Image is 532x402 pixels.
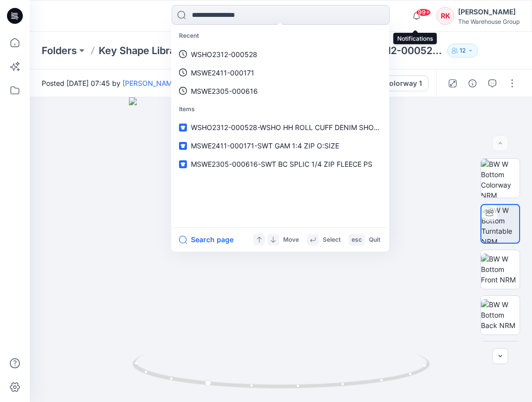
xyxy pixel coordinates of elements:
span: MSWE2411-000171-SWT GAM 1:4 ZIP O:SIZE [191,141,339,150]
div: [PERSON_NAME] [458,6,520,18]
button: Details [465,75,480,91]
a: [PERSON_NAME] [122,79,178,87]
a: MSWE2305-000616 [173,82,387,100]
p: MSWE2411-000171 [191,67,254,78]
p: Move [283,235,299,245]
p: 12 [460,45,466,56]
button: Colorway 1 [367,75,428,91]
p: Items [173,100,387,119]
img: BW W Bottom Turntable NRM [481,205,519,243]
p: MSWE2305-000616 [191,86,258,96]
p: Select [323,235,341,245]
img: BW W Bottom Colorway NRM [481,159,520,198]
span: Posted [DATE] 07:45 by [42,78,178,88]
p: Recent [173,27,387,45]
button: Search page [179,234,234,246]
p: esc [352,235,362,245]
div: RK [436,7,454,25]
p: Quit [369,235,380,245]
a: Folders [42,44,77,58]
a: MSWE2305-000616-SWT BC SPLIC 1/4 ZIP FLEECE PS [173,155,387,173]
p: WSHO2312-000528 [191,49,257,60]
span: WSHO2312-000528-WSHO HH ROLL CUFF DENIM SHORT [191,123,383,132]
a: WSHO2312-000528-WSHO HH ROLL CUFF DENIM SHORT [173,118,387,136]
div: The Warehouse Group [458,18,520,25]
img: BW W Bottom Back NRM [481,299,520,331]
a: Key Shape Library - Womenswear [99,44,199,58]
div: Colorway 1 [384,78,422,89]
button: 12 [447,44,478,58]
img: BW W Bottom Front NRM [481,254,520,285]
span: MSWE2305-000616-SWT BC SPLIC 1/4 ZIP FLEECE PS [191,160,372,168]
a: MSWE2411-000171 [173,64,387,82]
a: MSWE2411-000171-SWT GAM 1:4 ZIP O:SIZE [173,136,387,155]
p: WSHO2312-000528-WSHO HH ROLL CUFF DENIM SHORT [343,44,443,58]
span: 99+ [416,8,431,16]
a: WSHO2312-000528 [173,45,387,64]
